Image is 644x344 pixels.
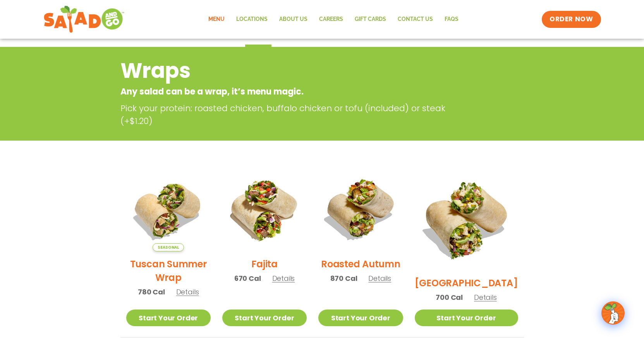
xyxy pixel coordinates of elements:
[273,10,313,28] a: About Us
[126,167,211,251] img: Product photo for Tuscan Summer Wrap
[234,273,261,284] span: 670 Cal
[120,55,462,86] h2: Wraps
[550,15,593,24] span: ORDER NOW
[126,257,211,284] h2: Tuscan Summer Wrap
[222,310,307,326] a: Start Your Order
[542,11,601,28] a: ORDER NOW
[368,273,391,283] span: Details
[43,4,125,35] img: new-SAG-logo-768×292
[120,85,462,98] p: Any salad can be a wrap, it’s menu magic.
[222,167,307,251] img: Product photo for Fajita Wrap
[176,287,199,297] span: Details
[415,276,518,290] h2: [GEOGRAPHIC_DATA]
[415,310,518,326] a: Start Your Order
[392,10,439,28] a: Contact Us
[313,10,349,28] a: Careers
[318,310,403,326] a: Start Your Order
[602,302,624,324] img: wpChatIcon
[439,10,464,28] a: FAQs
[138,287,165,297] span: 780 Cal
[321,257,400,271] h2: Roasted Autumn
[272,273,295,283] span: Details
[203,10,464,28] nav: Menu
[474,292,497,302] span: Details
[436,292,463,303] span: 700 Cal
[318,167,403,251] img: Product photo for Roasted Autumn Wrap
[153,243,184,251] span: Seasonal
[120,102,465,127] p: Pick your protein: roasted chicken, buffalo chicken or tofu (included) or steak (+$1.20)
[415,167,518,270] img: Product photo for BBQ Ranch Wrap
[230,10,273,28] a: Locations
[251,257,278,271] h2: Fajita
[203,10,230,28] a: Menu
[349,10,392,28] a: GIFT CARDS
[126,310,211,326] a: Start Your Order
[330,273,357,284] span: 870 Cal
